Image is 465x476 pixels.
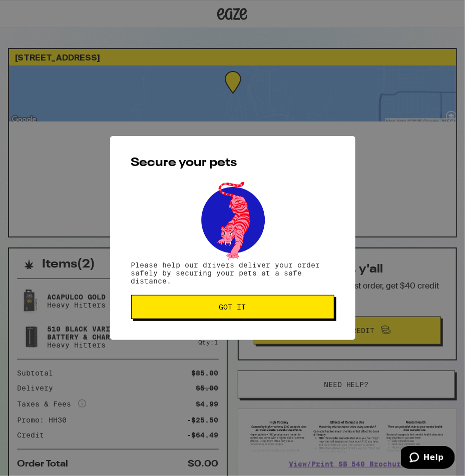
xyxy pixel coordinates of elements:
iframe: Opens a widget where you can find more information [401,446,455,471]
button: Got it [131,295,334,319]
p: Please help our drivers deliver your order safely by securing your pets at a safe distance. [131,261,334,285]
img: pets [192,179,274,261]
h2: Secure your pets [131,157,334,169]
span: Got it [219,303,246,310]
